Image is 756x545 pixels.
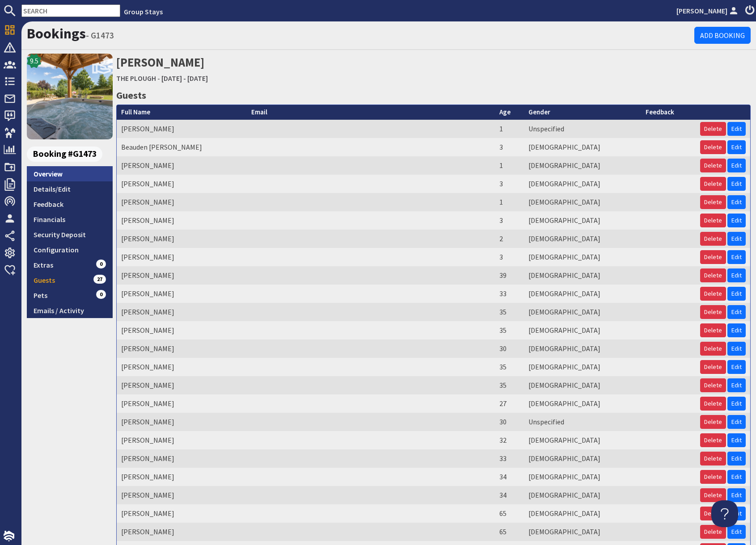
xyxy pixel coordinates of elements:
img: THE PLOUGH's icon [27,54,113,139]
td: [PERSON_NAME] [117,486,247,504]
a: Edit [727,287,746,301]
td: [DEMOGRAPHIC_DATA] [524,321,641,340]
td: 1 [495,193,524,211]
td: 65 [495,504,524,523]
td: 34 [495,468,524,486]
button: Delete [700,232,726,246]
td: [DEMOGRAPHIC_DATA] [524,266,641,285]
a: Edit [727,305,746,319]
td: [PERSON_NAME] [117,394,247,413]
button: Delete [700,488,726,502]
h3: Guests [116,88,751,103]
td: [DEMOGRAPHIC_DATA] [524,486,641,504]
button: Delete [700,470,726,484]
th: Full Name [117,105,247,120]
td: 33 [495,449,524,468]
td: [DEMOGRAPHIC_DATA] [524,138,641,156]
td: 3 [495,175,524,193]
small: - G1473 [86,30,114,41]
span: Booking #G1473 [27,147,102,162]
button: Delete [700,140,726,154]
a: Pets0 [27,288,113,303]
td: 27 [495,394,524,413]
a: Edit [727,452,746,465]
a: [DATE] - [DATE] [161,74,208,83]
button: Delete [700,342,726,356]
td: [DEMOGRAPHIC_DATA] [524,211,641,230]
button: Delete [700,250,726,264]
td: [PERSON_NAME] [117,523,247,541]
a: Configuration [27,242,113,257]
button: Delete [700,452,726,465]
td: 35 [495,321,524,340]
span: 9.5 [30,55,38,66]
td: Unspecified [524,413,641,431]
td: 30 [495,340,524,358]
a: Feedback [27,197,113,212]
td: [DEMOGRAPHIC_DATA] [524,193,641,211]
a: Edit [727,470,746,484]
td: [PERSON_NAME] [117,340,247,358]
td: [DEMOGRAPHIC_DATA] [524,248,641,266]
td: [PERSON_NAME] [117,266,247,285]
td: [PERSON_NAME] [117,358,247,376]
td: [DEMOGRAPHIC_DATA] [524,504,641,523]
span: 0 [96,290,106,299]
td: [DEMOGRAPHIC_DATA] [524,340,641,358]
td: [DEMOGRAPHIC_DATA] [524,394,641,413]
td: 3 [495,248,524,266]
a: Bookings [27,25,86,42]
td: [DEMOGRAPHIC_DATA] [524,431,641,449]
a: Edit [727,250,746,264]
td: 39 [495,266,524,285]
td: 1 [495,120,524,138]
a: THE PLOUGH's icon9.5 [27,54,113,139]
a: Guests27 [27,272,113,288]
td: Beauden [PERSON_NAME] [117,138,247,156]
a: Edit [727,397,746,411]
button: Delete [700,507,726,520]
td: [DEMOGRAPHIC_DATA] [524,468,641,486]
button: Delete [700,360,726,374]
span: 0 [96,260,106,268]
td: [DEMOGRAPHIC_DATA] [524,230,641,248]
a: Edit [727,177,746,191]
input: SEARCH [21,4,120,17]
button: Delete [700,397,726,411]
td: [DEMOGRAPHIC_DATA] [524,175,641,193]
td: [DEMOGRAPHIC_DATA] [524,523,641,541]
td: [PERSON_NAME] [117,230,247,248]
td: [PERSON_NAME] [117,175,247,193]
button: Delete [700,287,726,301]
span: - [157,74,160,83]
td: [PERSON_NAME] [117,449,247,468]
td: [PERSON_NAME] [117,285,247,303]
td: [DEMOGRAPHIC_DATA] [524,285,641,303]
button: Delete [700,268,726,282]
button: Delete [700,122,726,136]
td: [PERSON_NAME] [117,248,247,266]
td: Unspecified [524,120,641,138]
a: Edit [727,214,746,227]
button: Delete [700,305,726,319]
td: [PERSON_NAME] [117,413,247,431]
td: [DEMOGRAPHIC_DATA] [524,156,641,175]
a: Edit [727,159,746,172]
a: Security Deposit [27,227,113,242]
th: Feedback [641,105,696,120]
a: Overview [27,166,113,181]
td: [DEMOGRAPHIC_DATA] [524,303,641,321]
button: Delete [700,433,726,447]
button: Delete [700,525,726,539]
a: Extras0 [27,257,113,272]
button: Delete [700,214,726,227]
button: Delete [700,177,726,191]
a: Edit [727,195,746,209]
a: [PERSON_NAME] [676,5,740,16]
a: Financials [27,212,113,227]
td: [PERSON_NAME] [117,504,247,523]
td: 1 [495,156,524,175]
td: [PERSON_NAME] [117,156,247,175]
td: 34 [495,486,524,504]
button: Delete [700,159,726,172]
